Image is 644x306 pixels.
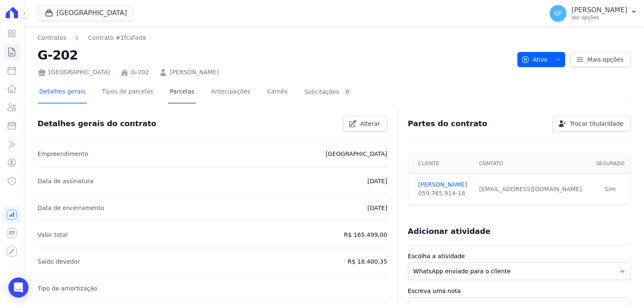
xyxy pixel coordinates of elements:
div: 0 [343,88,353,96]
button: GF [PERSON_NAME] Ver opções [543,2,644,25]
th: Cliente [408,154,474,174]
p: [GEOGRAPHIC_DATA] [325,149,387,159]
p: Data de assinatura [38,176,93,186]
label: Escolha a atividade [408,252,631,261]
div: [GEOGRAPHIC_DATA] [38,68,110,77]
a: Carnês [265,81,289,104]
a: Tipos de parcelas [100,81,155,104]
nav: Breadcrumb [38,34,146,42]
nav: Breadcrumb [38,34,511,42]
span: GF [554,10,562,16]
p: [DATE] [367,203,387,213]
p: R$ 165.499,00 [344,230,387,240]
p: Tipo de amortização [38,283,98,293]
a: Contrato #1fcafada [88,34,146,42]
h3: Adicionar atividade [408,226,491,236]
a: [PERSON_NAME] [418,180,469,189]
span: Mais opções [587,55,623,64]
div: 059.765.914-18 [418,189,469,198]
p: [PERSON_NAME] [571,6,627,14]
div: [EMAIL_ADDRESS][DOMAIN_NAME] [479,185,585,194]
div: Solicitações [304,88,353,96]
p: R$ 18.400,35 [348,257,387,267]
p: Data de encerramento [38,203,104,213]
a: G-202 [131,68,149,77]
button: [GEOGRAPHIC_DATA] [38,5,134,21]
h2: G-202 [38,46,511,65]
td: Sim [590,174,630,205]
h3: Partes do contrato [408,119,488,129]
a: Detalhes gerais [38,81,87,104]
h3: Detalhes gerais do contrato [38,119,156,129]
a: Alterar [343,116,387,132]
button: Ativo [517,52,566,67]
a: Contratos [38,34,66,42]
th: Contato [474,154,590,174]
th: Segurado [590,154,630,174]
a: Trocar titularidade [553,116,631,132]
p: Empreendimento [38,149,88,159]
a: Mais opções [570,52,631,67]
p: Saldo devedor [38,257,80,267]
a: Antecipações [209,81,252,104]
div: Open Intercom Messenger [8,277,29,298]
label: Escreva uma nota [408,287,631,296]
p: Valor total [38,230,68,240]
a: Solicitações0 [303,81,354,104]
a: [PERSON_NAME] [170,68,218,77]
span: Trocar titularidade [570,119,623,128]
a: Parcelas [168,81,196,104]
p: Ver opções [571,14,627,21]
p: [DATE] [367,176,387,186]
span: Ativo [521,52,548,67]
span: Alterar [360,119,380,128]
